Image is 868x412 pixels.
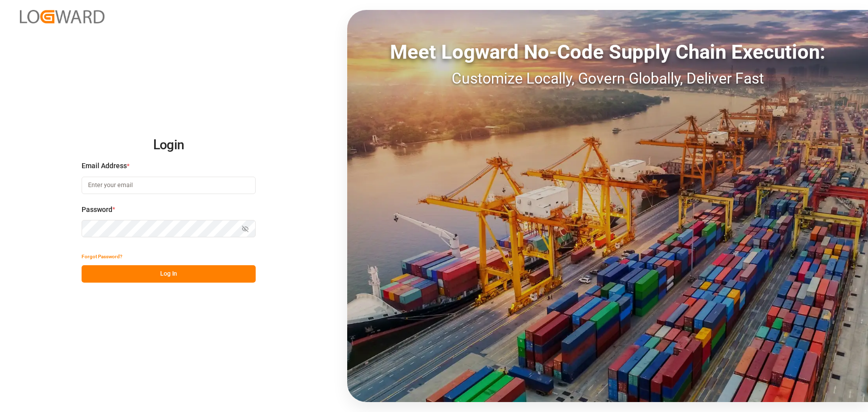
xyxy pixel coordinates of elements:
input: Enter your email [82,177,256,194]
img: Logward_new_orange.png [20,10,104,23]
h2: Login [82,129,256,161]
span: Password [82,205,112,215]
button: Log In [82,265,256,283]
span: Email Address [82,161,127,171]
div: Meet Logward No-Code Supply Chain Execution: [347,37,868,67]
button: Forgot Password? [82,248,122,265]
div: Customize Locally, Govern Globally, Deliver Fast [347,67,868,90]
